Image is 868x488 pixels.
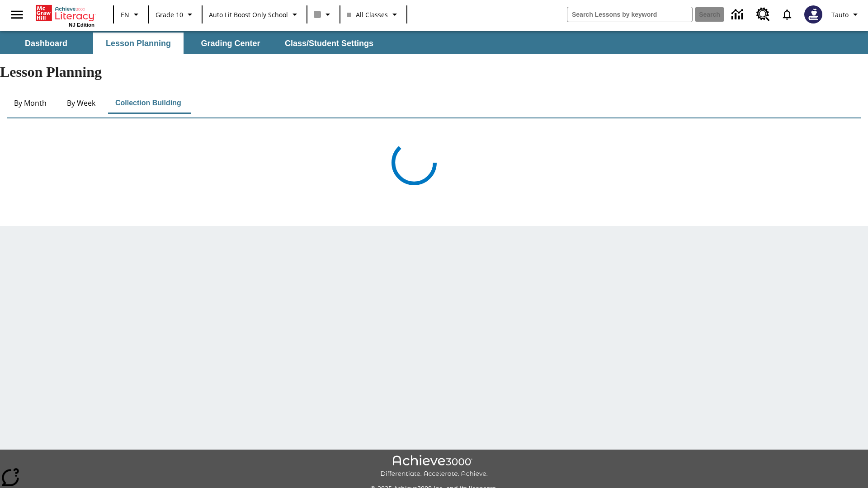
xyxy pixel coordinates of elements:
[343,6,404,23] button: Class: All Classes, Select your class
[726,2,751,27] a: Data Center
[156,10,183,19] span: Grade 10
[205,6,304,23] button: School: Auto Lit Boost only School, Select your school
[278,33,381,54] button: Class/Student Settings
[117,6,146,23] button: Language: EN, Select a language
[380,455,488,478] img: Achieve3000 Differentiate Accelerate Achieve
[108,92,189,114] button: Collection Building
[7,92,54,114] button: By Month
[36,4,94,22] a: Home
[347,10,388,19] span: All Classes
[567,7,692,22] input: search field
[828,6,864,23] button: Profile/Settings
[1,33,91,54] button: Dashboard
[121,10,129,19] span: EN
[831,10,849,19] span: Tauto
[58,92,104,114] button: By Week
[36,3,94,28] div: Home
[185,33,276,54] button: Grading Center
[799,3,828,26] button: Select a new avatar
[152,6,199,23] button: Grade: Grade 10, Select a grade
[93,33,184,54] button: Lesson Planning
[775,3,799,26] a: Notifications
[4,1,30,28] button: Open side menu
[804,5,822,23] img: Avatar
[751,2,775,27] a: Resource Center, Will open in new tab
[69,22,94,28] span: NJ Edition
[209,10,288,19] span: Auto Lit Boost only School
